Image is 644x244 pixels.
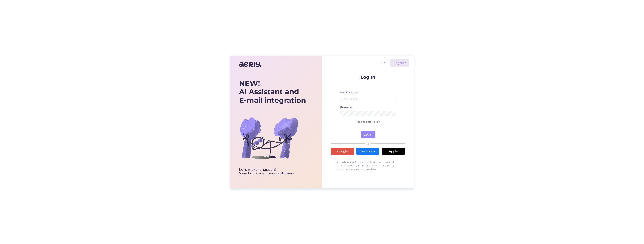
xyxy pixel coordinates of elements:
[356,148,379,155] a: Facebook
[340,91,359,95] label: Email address
[356,120,380,123] a: Forgot password?
[351,164,377,167] a: Askly Terms of Service
[239,108,299,168] img: bg-askly
[361,131,375,138] button: Login
[331,75,405,79] p: Log In
[378,164,394,167] a: Privacy Policy
[239,60,262,69] img: Askly
[239,168,306,175] div: Let’s make it happen! Save hours, win more customers.
[378,60,387,66] button: EN
[340,105,353,109] label: Password
[382,148,405,155] a: Apple
[340,96,396,102] input: Enter email
[365,142,371,145] span: OR
[331,148,354,155] a: Google
[239,79,306,105] div: AI Assistant and E-mail integration
[390,59,409,67] a: Register
[331,158,405,173] p: By clicking Log In, I confirm that I have read and agree to the , , and to receive emails and upd...
[239,79,260,88] b: NEW!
